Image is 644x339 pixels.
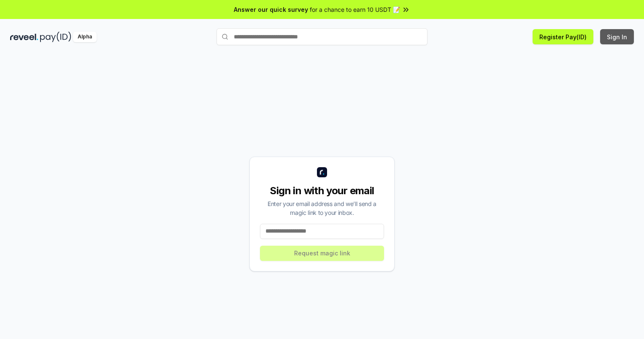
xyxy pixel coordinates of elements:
[260,199,384,217] div: Enter your email address and we’ll send a magic link to your inbox.
[10,32,38,42] img: reveel_dark
[317,167,327,177] img: logo_small
[310,5,400,14] span: for a chance to earn 10 USDT 📝
[73,32,97,42] div: Alpha
[234,5,308,14] span: Answer our quick survey
[533,29,593,44] button: Register Pay(ID)
[260,184,384,198] div: Sign in with your email
[40,32,71,42] img: pay_id
[600,29,634,44] button: Sign In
